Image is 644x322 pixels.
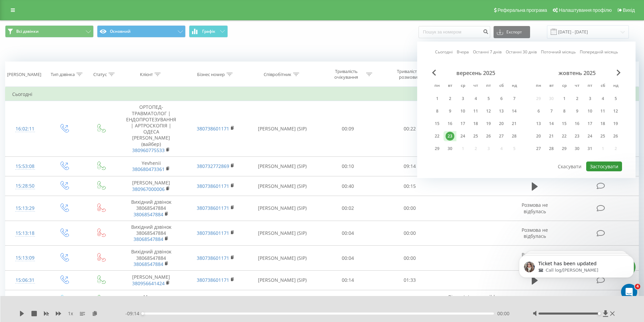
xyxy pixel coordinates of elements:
[534,132,543,141] div: 20
[532,70,622,76] div: жовтень 2025
[433,107,442,116] div: 8
[432,70,436,76] span: Previous Month
[510,119,519,128] div: 21
[248,101,317,157] td: [PERSON_NAME] (SIP)
[611,119,620,128] div: 19
[554,162,585,171] button: Скасувати
[510,107,519,116] div: 14
[379,246,441,271] td: 00:00
[433,132,442,141] div: 22
[560,107,569,116] div: 8
[583,94,596,104] div: пт 3 жовт 2025 р.
[379,176,441,196] td: 00:15
[547,119,556,128] div: 14
[12,251,38,265] div: 15:13:09
[317,101,379,157] td: 00:09
[444,119,456,129] div: вт 16 вер 2025 р.
[598,81,608,91] abbr: субота
[560,119,569,128] div: 15
[444,131,456,141] div: вт 23 вер 2025 р.
[134,211,163,218] a: 38068547884
[390,69,426,80] div: Тривалість розмови
[596,94,609,104] div: сб 4 жовт 2025 р.
[609,131,622,141] div: нд 26 жовт 2025 р.
[379,101,441,157] td: 00:22
[545,106,558,116] div: вт 7 жовт 2025 р.
[586,162,622,171] button: Застосувати
[458,119,467,128] div: 17
[558,94,571,104] div: ср 1 жовт 2025 р.
[471,132,480,141] div: 25
[598,107,607,116] div: 11
[532,106,545,116] div: пн 6 жовт 2025 р.
[446,119,454,128] div: 16
[12,202,38,215] div: 15:13:29
[197,163,229,169] a: 380732772869
[435,49,453,55] a: Сьогодні
[586,119,594,128] div: 17
[197,125,229,132] a: 380738601171
[506,49,537,55] a: Останні 30 днів
[497,119,506,128] div: 20
[609,106,622,116] div: нд 12 жовт 2025 р.
[197,255,229,261] a: 380738601171
[458,94,467,103] div: 3
[248,246,317,271] td: [PERSON_NAME] (SIP)
[635,284,640,289] span: 4
[317,196,379,221] td: 00:02
[598,119,607,128] div: 18
[482,94,495,104] div: пт 5 вер 2025 р.
[51,72,75,77] div: Тип дзвінка
[12,160,38,173] div: 15:53:08
[379,156,441,176] td: 09:14
[559,81,569,91] abbr: середа
[609,119,622,129] div: нд 19 жовт 2025 р.
[456,119,469,129] div: ср 17 вер 2025 р.
[573,94,581,103] div: 2
[583,131,596,141] div: пт 24 жовт 2025 р.
[617,70,621,76] span: Next Month
[560,144,569,153] div: 29
[197,277,229,283] a: 380738601171
[497,132,506,141] div: 27
[379,290,441,310] td: 00:53
[585,81,595,91] abbr: п’ятниця
[473,49,502,55] a: Останні 7 днів
[509,241,644,304] iframe: Intercom notifications сообщение
[328,69,364,80] div: Тривалість очікування
[573,132,581,141] div: 23
[16,29,39,34] span: Всі дзвінки
[446,132,454,141] div: 23
[379,221,441,246] td: 00:00
[134,261,163,267] a: 38068547884
[431,131,444,141] div: пн 22 вер 2025 р.
[598,132,607,141] div: 25
[596,106,609,116] div: сб 11 жовт 2025 р.
[558,106,571,116] div: ср 8 жовт 2025 р.
[623,7,635,13] span: Вихід
[611,107,620,116] div: 12
[586,132,594,141] div: 24
[444,144,456,154] div: вт 30 вер 2025 р.
[119,270,183,290] td: [PERSON_NAME]
[522,202,548,214] span: Розмова не відбулась
[532,119,545,129] div: пн 13 жовт 2025 р.
[12,274,38,287] div: 15:06:31
[508,131,521,141] div: нд 28 вер 2025 р.
[456,131,469,141] div: ср 24 вер 2025 р.
[598,312,601,315] div: Accessibility label
[532,131,545,141] div: пн 20 жовт 2025 р.
[119,196,183,221] td: Вихідний дзвінок 38068547884
[456,106,469,116] div: ср 10 вер 2025 р.
[431,144,444,154] div: пн 29 вер 2025 р.
[119,290,183,310] td: Марян
[433,144,442,153] div: 29
[469,119,482,129] div: чт 18 вер 2025 р.
[571,119,583,129] div: чт 16 жовт 2025 р.
[119,101,183,157] td: ОРТОПЕД-ТРАВМАТОЛОГ | ЕНДОПРОТЕЗУВАННЯ | АРТРОСКОПІЯ | ОДЕСА [PERSON_NAME] (вайбер)
[471,107,480,116] div: 11
[379,270,441,290] td: 01:33
[586,144,594,153] div: 31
